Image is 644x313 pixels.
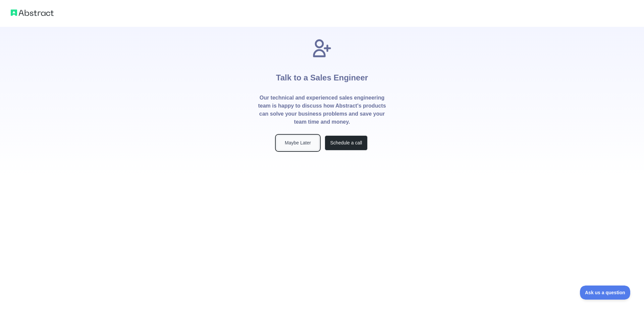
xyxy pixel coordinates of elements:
button: Maybe Later [276,135,319,150]
h1: Talk to a Sales Engineer [276,59,368,94]
button: Schedule a call [325,135,368,150]
p: Our technical and experienced sales engineering team is happy to discuss how Abstract's products ... [258,94,386,126]
img: Abstract logo [11,8,54,17]
iframe: Toggle Customer Support [580,286,631,300]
